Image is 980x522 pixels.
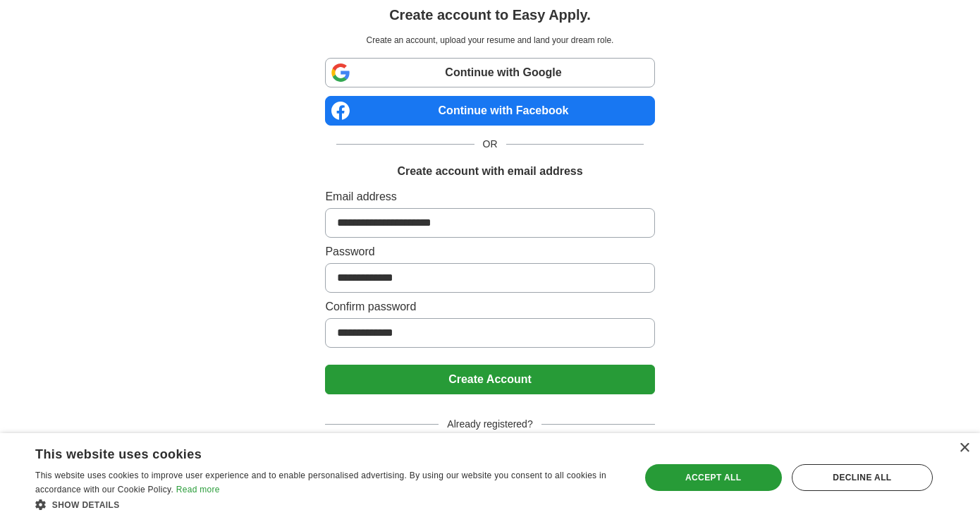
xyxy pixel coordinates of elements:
[439,417,541,432] span: Already registered?
[35,471,606,494] span: This website uses cookies to improve user experience and to enable personalised advertising. By u...
[645,464,782,491] div: Accept all
[325,243,654,260] label: Password
[389,4,591,25] h1: Create account to Easy Apply.
[474,137,506,152] span: OR
[325,58,654,87] a: Continue with Google
[959,443,969,454] div: Close
[176,485,220,494] a: Read more, opens a new window
[35,442,587,463] div: This website uses cookies
[325,188,654,205] label: Email address
[52,500,120,510] span: Show details
[325,96,654,126] a: Continue with Facebook
[35,497,622,511] div: Show details
[325,298,654,315] label: Confirm password
[397,163,582,180] h1: Create account with email address
[792,464,933,491] div: Decline all
[328,34,651,47] p: Create an account, upload your resume and land your dream role.
[325,365,654,394] button: Create Account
